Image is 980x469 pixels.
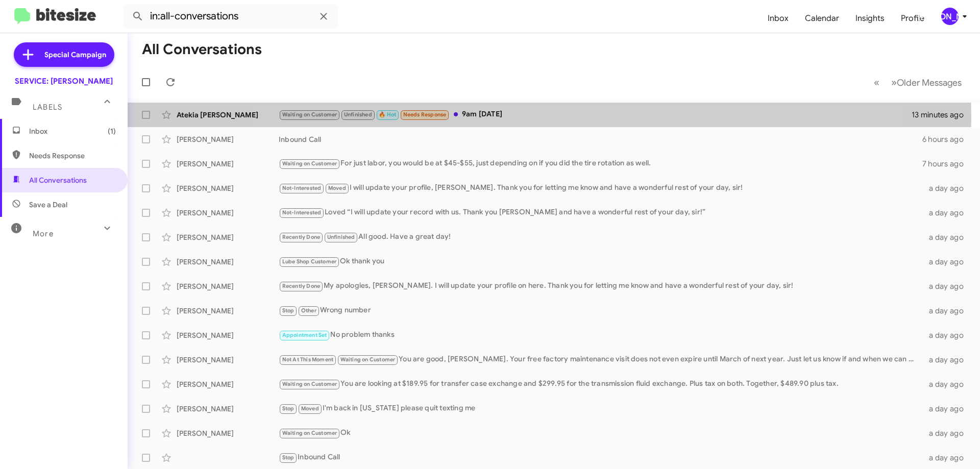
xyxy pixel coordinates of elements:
[301,405,319,412] span: Moved
[282,258,337,265] span: Lube Shop Customer
[279,280,923,292] div: My apologies, [PERSON_NAME]. I will update your profile on here. Thank you for letting me know an...
[279,158,922,169] div: For just labor, you would be at $45-$55, just depending on if you did the tire rotation as well.
[282,405,295,412] span: Stop
[177,110,279,120] div: Atekia [PERSON_NAME]
[29,151,116,161] span: Needs Response
[44,50,106,60] span: Special Campaign
[797,4,847,33] a: Calendar
[923,404,972,414] div: a day ago
[177,428,279,438] div: [PERSON_NAME]
[922,134,972,144] div: 6 hours ago
[327,234,355,240] span: Unfinished
[897,77,962,88] span: Older Messages
[279,305,923,316] div: Wrong number
[282,160,337,167] span: Waiting on Customer
[941,8,959,25] div: [PERSON_NAME]
[279,207,923,218] div: Loved “I will update your record with us. Thank you [PERSON_NAME] and have a wonderful rest of yo...
[279,134,922,144] div: Inbound Call
[282,430,337,436] span: Waiting on Customer
[885,72,968,93] button: Next
[14,42,114,67] a: Special Campaign
[279,231,923,243] div: All good. Have a great day!
[933,8,969,25] button: [PERSON_NAME]
[403,111,447,118] span: Needs Response
[177,232,279,242] div: [PERSON_NAME]
[177,257,279,267] div: [PERSON_NAME]
[279,378,923,390] div: You are looking at $189.95 for transfer case exchange and $299.95 for the transmission fluid exch...
[177,330,279,340] div: [PERSON_NAME]
[379,111,396,118] span: 🔥 Hot
[868,72,886,93] button: Previous
[923,453,972,463] div: a day ago
[923,355,972,365] div: a day ago
[923,428,972,438] div: a day ago
[279,452,923,463] div: Inbound Call
[29,200,67,210] span: Save a Deal
[282,185,322,191] span: Not-Interested
[177,208,279,218] div: [PERSON_NAME]
[177,306,279,316] div: [PERSON_NAME]
[282,381,337,387] span: Waiting on Customer
[923,306,972,316] div: a day ago
[340,356,396,363] span: Waiting on Customer
[177,281,279,291] div: [PERSON_NAME]
[923,208,972,218] div: a day ago
[279,427,923,439] div: Ok
[922,159,972,169] div: 7 hours ago
[282,111,337,118] span: Waiting on Customer
[912,110,972,120] div: 13 minutes ago
[279,256,923,267] div: Ok thank you
[29,126,116,136] span: Inbox
[177,355,279,365] div: [PERSON_NAME]
[301,307,316,314] span: Other
[874,76,879,89] span: «
[33,229,54,238] span: More
[923,281,972,291] div: a day ago
[282,209,322,216] span: Not-Interested
[279,329,923,341] div: No problem thanks
[279,403,923,414] div: I'm back in [US_STATE] please quit texting me
[759,4,797,33] a: Inbox
[177,379,279,389] div: [PERSON_NAME]
[108,126,116,136] span: (1)
[923,232,972,242] div: a day ago
[328,185,346,191] span: Moved
[282,234,321,240] span: Recently Done
[279,354,923,365] div: You are good, [PERSON_NAME]. Your free factory maintenance visit does not even expire until March...
[282,283,321,289] span: Recently Done
[15,76,113,86] div: SERVICE: [PERSON_NAME]
[142,41,262,58] h1: All Conversations
[282,356,334,363] span: Not At This Moment
[177,134,279,144] div: [PERSON_NAME]
[177,159,279,169] div: [PERSON_NAME]
[923,379,972,389] div: a day ago
[891,76,897,89] span: »
[282,454,295,461] span: Stop
[847,4,893,33] a: Insights
[177,404,279,414] div: [PERSON_NAME]
[29,175,87,185] span: All Conversations
[344,111,372,118] span: Unfinished
[124,4,338,29] input: Search
[923,183,972,193] div: a day ago
[923,330,972,340] div: a day ago
[893,4,933,33] a: Profile
[282,307,295,314] span: Stop
[868,72,968,93] nav: Page navigation example
[33,103,62,112] span: Labels
[923,257,972,267] div: a day ago
[282,332,327,338] span: Appointment Set
[177,183,279,193] div: [PERSON_NAME]
[279,182,923,194] div: I will update your profile, [PERSON_NAME]. Thank you for letting me know and have a wonderful res...
[279,109,912,120] div: 9am [DATE]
